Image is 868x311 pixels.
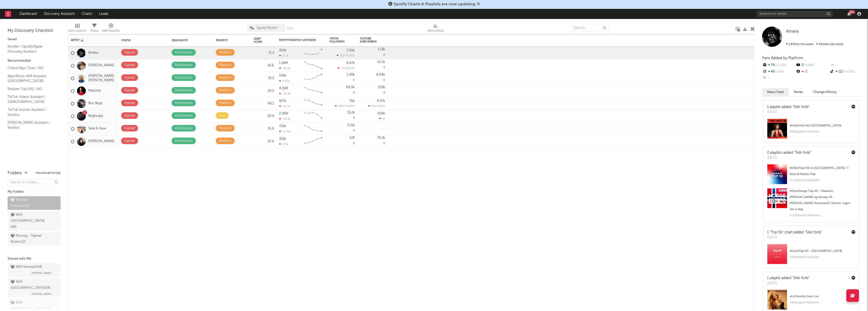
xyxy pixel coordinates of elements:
[330,135,355,148] div: 0
[124,87,135,94] div: Signed
[219,62,231,68] div: Medium
[219,50,231,56] div: Medium
[90,21,98,36] div: Filters
[805,231,822,234] a: "Sklir forbi"
[775,64,786,67] span: +7.25 %
[378,86,385,89] div: 203k
[124,138,135,144] div: Signed
[763,188,859,222] a: #21onNorge Top 40 - Maskulin, [PERSON_NAME] og slå seg, Mr [PERSON_NAME] (Freeworld), Hymne, Inge...
[302,47,324,59] svg: Chart title
[8,44,56,54] a: Norden / Spotify/Apple Discovery Assistant
[11,212,46,230] div: ADA [GEOGRAPHIC_DATA] ( 48 )
[346,61,355,65] div: 8.97k
[8,120,56,130] a: [PERSON_NAME] Assistant / Nordics
[330,85,355,97] div: 0
[376,73,385,76] div: 6.64k
[804,64,814,67] span: -100 %
[175,50,193,56] div: Distribution
[349,99,355,103] div: 76k
[8,263,61,277] a: A&R Norway(154)[PERSON_NAME]
[175,75,193,81] div: Distribution
[767,150,811,155] div: 2 playlists added
[849,10,855,14] div: 99 +
[254,101,274,107] div: 68.1
[338,66,355,70] div: ( )
[8,179,61,186] input: Search for folders...
[789,88,808,96] button: Notes
[254,63,274,69] div: 55.6
[394,2,475,6] span: Spotify Charts & Playlists are now updating
[378,48,385,51] div: 1.13k
[330,123,355,135] div: 0
[786,29,799,34] a: Amara
[344,67,354,70] span: +66.7 %
[786,29,799,34] span: Amara
[219,87,231,94] div: Medium
[8,232,61,246] a: Norway - Signed Roster(12)
[124,62,135,68] div: Signed
[796,62,829,69] div: 0
[335,104,355,108] div: ( )
[767,230,822,235] div: 1 "Top 50" chart added
[843,71,855,73] span: +31.8 %
[347,111,355,114] div: 15.2k
[32,291,52,297] span: [PERSON_NAME]
[790,123,855,129] div: # 14 on Hot Hits [GEOGRAPHIC_DATA]
[767,155,811,161] div: [DATE]
[762,69,796,75] div: 49
[302,110,324,123] svg: Chart title
[790,254,855,260] div: 544k playlist followers
[254,126,274,132] div: 76.9
[219,138,231,144] div: Medium
[349,136,355,140] div: 128
[762,75,796,82] div: --
[68,21,87,36] div: Edit Columns
[790,188,855,212] div: # 21 on Norge Top 40 - Maskulin, [PERSON_NAME] og slå seg, Mr [PERSON_NAME] (Freeworld), Hymne, I...
[341,67,343,70] span: -1
[762,88,789,96] button: News Feed
[102,28,120,34] div: A&R Pipeline
[8,58,61,64] div: Recommended
[790,300,855,306] div: 195k playlist followers
[88,101,102,106] a: Roc Boyz
[8,107,56,117] a: TikTok Sounds Assistant / Nordics
[767,281,809,286] div: [DATE]
[847,12,851,16] button: 99+
[790,248,855,254] div: # 11 on Top 50 - [GEOGRAPHIC_DATA]
[90,28,98,34] div: Filters
[330,37,347,43] div: TikTok Followers
[786,43,843,46] span: 262 fans last week
[427,28,443,34] div: Artist (Artist)
[175,62,193,68] div: Distribution
[175,138,193,144] div: Distribution
[219,125,231,131] div: Medium
[11,197,46,209] div: Norway - Overdrive ( 8 )
[302,85,324,97] svg: Chart title
[427,21,443,36] div: Artist (Artist)
[279,125,286,128] div: 753k
[279,92,291,95] div: -54.4k
[763,164,859,188] a: #19onTop Hits in [GEOGRAPHIC_DATA] ❄️ Best of Nordic Pop9.11kplaylist followers
[279,39,317,42] div: Spotify Monthly Listeners
[279,143,289,146] div: 11.5k
[287,27,293,30] button: Save
[279,137,286,141] div: 332k
[8,256,61,262] div: Shared with Me
[377,112,385,115] div: 509k
[172,39,198,42] div: Deal Rights
[121,39,154,42] div: Status
[88,74,116,83] a: [PERSON_NAME] [PERSON_NAME]
[254,139,274,145] div: 37.9
[8,278,61,298] a: ADA [GEOGRAPHIC_DATA](54)[PERSON_NAME]
[88,63,114,68] a: [PERSON_NAME]
[124,125,135,131] div: Signed
[330,110,355,122] div: 0
[36,172,61,174] button: Tracked Artists(6)
[330,72,355,84] div: 0
[767,235,822,240] div: [DATE]
[219,75,231,81] div: Medium
[8,36,61,42] div: Saved
[254,37,266,43] div: Jump Score
[368,104,385,108] div: ( )
[790,129,855,135] div: 485k playlist followers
